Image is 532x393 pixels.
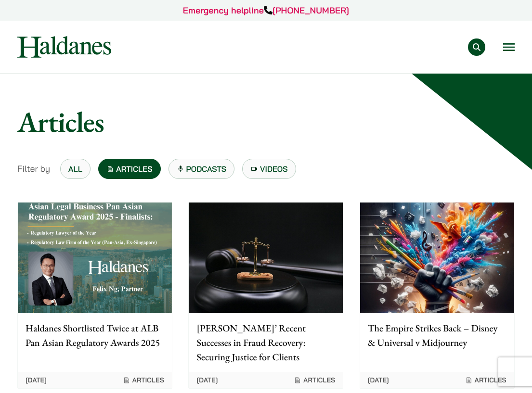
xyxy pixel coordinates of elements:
[196,321,335,364] p: [PERSON_NAME]’ Recent Successes in Fraud Recovery: Securing Justice for Clients
[60,159,91,179] a: All
[503,43,515,51] button: Open menu
[17,162,50,175] span: Filter by
[98,159,161,179] a: Articles
[196,376,218,384] time: [DATE]
[26,376,47,384] time: [DATE]
[26,321,164,350] p: Haldanes Shortlisted Twice at ALB Pan Asian Regulatory Awards 2025
[360,202,515,389] a: The Empire Strikes Back – Disney & Universal v Midjourney [DATE] Articles
[17,36,111,58] img: Logo of Haldanes
[294,376,335,384] span: Articles
[468,38,485,56] button: Search
[368,376,389,384] time: [DATE]
[123,376,164,384] span: Articles
[183,5,349,16] a: Emergency helpline[PHONE_NUMBER]
[465,376,506,384] span: Articles
[242,159,296,179] a: Videos
[169,159,235,179] a: Podcasts
[188,202,343,389] a: [PERSON_NAME]’ Recent Successes in Fraud Recovery: Securing Justice for Clients [DATE] Articles
[17,202,172,389] a: Haldanes Shortlisted Twice at ALB Pan Asian Regulatory Awards 2025 [DATE] Articles
[368,321,506,350] p: The Empire Strikes Back – Disney & Universal v Midjourney
[17,104,515,139] h1: Articles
